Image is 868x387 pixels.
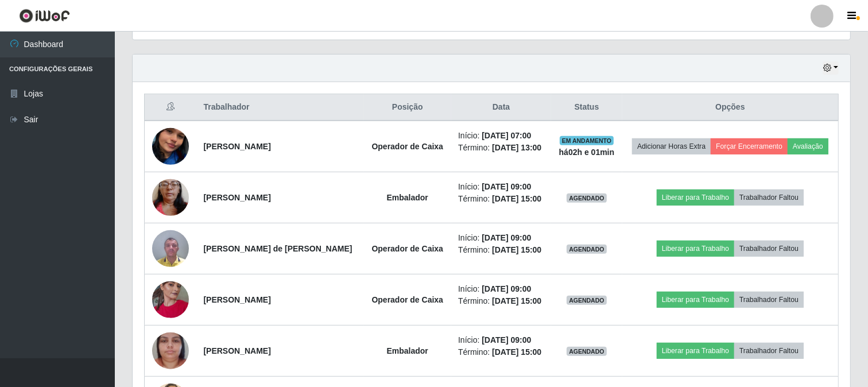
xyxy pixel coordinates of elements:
[788,138,828,154] button: Avaliação
[567,245,607,254] span: AGENDADO
[458,295,544,307] li: Término:
[458,283,544,295] li: Início:
[458,130,544,142] li: Início:
[657,292,734,308] button: Liberar para Trabalho
[458,193,544,205] li: Término:
[196,94,363,121] th: Trabalhador
[632,138,711,154] button: Adicionar Horas Extra
[152,165,189,230] img: 1755643695220.jpeg
[152,267,189,332] img: 1756285916446.jpeg
[363,94,451,121] th: Posição
[734,343,804,359] button: Trabalhador Faltou
[482,182,531,191] time: [DATE] 09:00
[551,94,622,121] th: Status
[387,193,428,202] strong: Embalador
[711,138,788,154] button: Forçar Encerramento
[482,233,531,242] time: [DATE] 09:00
[458,334,544,346] li: Início:
[451,94,551,121] th: Data
[492,245,541,254] time: [DATE] 15:00
[203,295,270,304] strong: [PERSON_NAME]
[372,142,444,151] strong: Operador de Caixa
[387,346,428,355] strong: Embalador
[567,193,607,203] span: AGENDADO
[203,346,270,355] strong: [PERSON_NAME]
[482,131,531,140] time: [DATE] 07:00
[492,347,541,357] time: [DATE] 15:00
[734,292,804,308] button: Trabalhador Faltou
[657,343,734,359] button: Liberar para Trabalho
[203,142,270,151] strong: [PERSON_NAME]
[152,318,189,384] img: 1752158526360.jpeg
[559,148,615,157] strong: há 02 h e 01 min
[567,347,607,356] span: AGENDADO
[622,94,839,121] th: Opções
[203,244,352,253] strong: [PERSON_NAME] de [PERSON_NAME]
[657,189,734,206] button: Liberar para Trabalho
[492,296,541,305] time: [DATE] 15:00
[372,295,444,304] strong: Operador de Caixa
[152,114,189,179] img: 1745345508904.jpeg
[152,224,189,273] img: 1734563088725.jpeg
[458,232,544,244] li: Início:
[19,9,70,23] img: CoreUI Logo
[657,241,734,257] button: Liberar para Trabalho
[458,181,544,193] li: Início:
[482,335,531,345] time: [DATE] 09:00
[492,194,541,203] time: [DATE] 15:00
[567,296,607,305] span: AGENDADO
[492,143,541,152] time: [DATE] 13:00
[372,244,444,253] strong: Operador de Caixa
[458,244,544,256] li: Término:
[203,193,270,202] strong: [PERSON_NAME]
[734,241,804,257] button: Trabalhador Faltou
[734,189,804,206] button: Trabalhador Faltou
[458,142,544,154] li: Término:
[560,136,614,145] span: EM ANDAMENTO
[458,346,544,358] li: Término:
[482,284,531,293] time: [DATE] 09:00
